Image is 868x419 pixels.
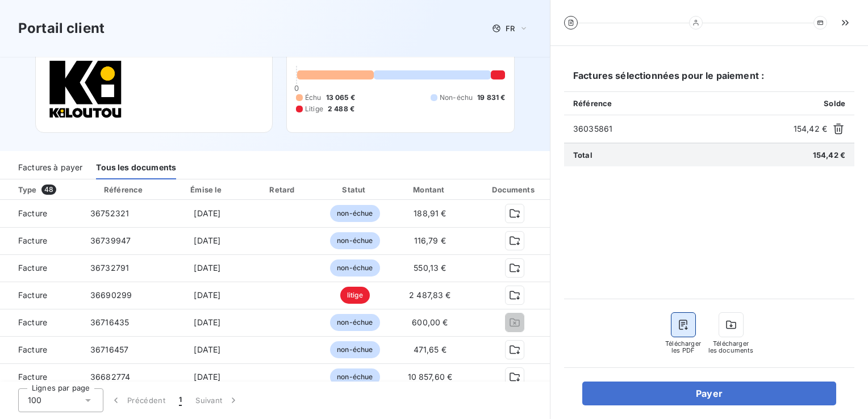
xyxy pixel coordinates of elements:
[103,388,172,412] button: Précédent
[104,185,143,194] div: Référence
[96,156,176,179] div: Tous les documents
[49,60,122,119] img: Company logo
[328,104,354,114] span: 2 488 €
[90,372,130,382] span: 36682774
[249,184,317,195] div: Retard
[179,395,182,406] span: 1
[708,340,754,354] span: Télécharger les documents
[322,184,388,195] div: Statut
[409,290,451,300] span: 2 487,83 €
[824,99,845,108] span: Solde
[305,104,323,114] span: Litige
[471,184,557,195] div: Documents
[9,262,72,274] span: Facture
[11,184,79,195] div: Type
[189,388,246,412] button: Suivant
[412,317,448,327] span: 600,00 €
[194,290,220,300] span: [DATE]
[573,150,592,160] span: Total
[305,93,322,103] span: Échu
[393,184,467,195] div: Montant
[170,184,244,195] div: Émise le
[665,340,702,354] span: Télécharger les PDF
[41,185,56,195] span: 48
[194,263,220,273] span: [DATE]
[326,93,355,103] span: 13 065 €
[414,208,446,218] span: 188,91 €
[813,150,845,160] span: 154,42 €
[90,317,129,327] span: 36716435
[194,345,220,354] span: [DATE]
[564,69,854,91] h6: Factures sélectionnées pour le paiement :
[340,287,370,304] span: litige
[573,123,789,135] span: 36035861
[573,99,612,108] span: Référence
[414,263,446,273] span: 550,13 €
[330,314,379,331] span: non-échue
[330,232,379,249] span: non-échue
[294,83,299,93] span: 0
[90,345,128,354] span: 36716457
[9,290,72,301] span: Facture
[194,208,220,218] span: [DATE]
[408,372,453,382] span: 10 857,60 €
[330,205,379,222] span: non-échue
[330,259,379,276] span: non-échue
[794,123,827,135] span: 154,42 €
[90,263,129,273] span: 36732791
[90,236,131,245] span: 36739947
[28,395,41,406] span: 100
[506,24,515,33] span: FR
[477,93,505,103] span: 19 831 €
[90,290,132,300] span: 36690299
[18,18,105,39] h3: Portail client
[440,93,473,103] span: Non-échu
[194,372,220,382] span: [DATE]
[330,341,379,358] span: non-échue
[194,317,220,327] span: [DATE]
[9,208,72,219] span: Facture
[172,388,189,412] button: 1
[9,235,72,246] span: Facture
[90,208,129,218] span: 36752321
[194,236,220,245] span: [DATE]
[414,345,446,354] span: 471,65 €
[9,371,72,383] span: Facture
[414,236,446,245] span: 116,79 €
[9,317,72,328] span: Facture
[582,382,836,405] button: Payer
[9,344,72,355] span: Facture
[330,368,379,386] span: non-échue
[18,156,82,179] div: Factures à payer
